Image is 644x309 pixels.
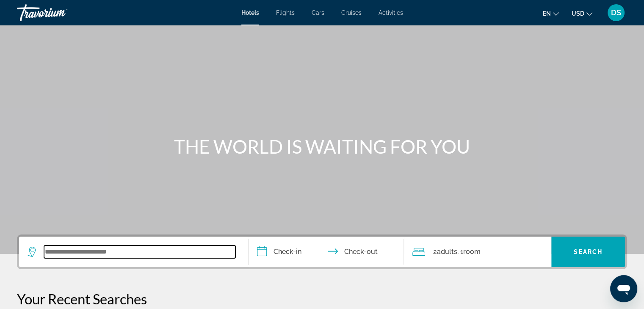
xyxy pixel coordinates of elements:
span: , 1 [457,246,480,258]
span: Adults [437,248,457,256]
span: Room [463,248,480,256]
span: USD [572,10,584,17]
span: 2 [433,246,457,258]
button: Travelers: 2 adults, 0 children [404,237,551,267]
a: Activities [379,9,403,16]
p: Your Recent Searches [17,290,627,307]
a: Cruises [341,9,362,16]
button: User Menu [605,4,627,22]
a: Flights [276,9,295,16]
button: Check in and out dates [249,237,404,267]
a: Hotels [241,9,259,16]
button: Change language [543,7,559,19]
div: Search widget [19,237,625,267]
span: en [543,10,551,17]
span: Search [574,248,603,255]
span: DS [611,8,621,17]
a: Travorium [17,2,102,24]
iframe: Button to launch messaging window [610,275,637,302]
button: Search [551,237,625,267]
h1: THE WORLD IS WAITING FOR YOU [163,135,481,157]
button: Change currency [572,7,592,19]
a: Cars [312,9,324,16]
